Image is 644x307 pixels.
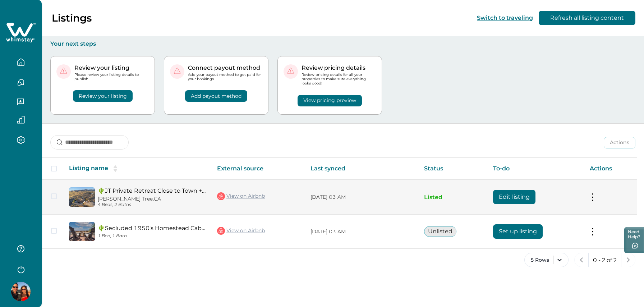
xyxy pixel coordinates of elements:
[298,95,362,106] button: View pricing preview
[74,64,149,72] p: Review your listing
[487,158,584,180] th: To-do
[211,158,305,180] th: External source
[524,253,569,267] button: 5 Rows
[593,257,617,264] p: 0 - 2 of 2
[98,187,206,194] a: 🌵JT Private Retreat Close to Town + JTNP w/HotTub❤️
[98,196,206,202] p: [PERSON_NAME] Tree, CA
[493,190,535,204] button: Edit listing
[418,158,488,180] th: Status
[69,222,95,241] img: propertyImage_🌵Secluded 1950's Homestead Cabin Close to JTNP🌅
[574,253,589,267] button: previous page
[98,225,206,232] a: 🌵Secluded 1950's Homestead Cabin Close to JTNP🌅
[217,192,265,201] a: View on Airbnb
[52,12,92,24] p: Listings
[11,282,31,301] img: Whimstay Host
[188,73,262,81] p: Add your payout method to get paid for your bookings.
[73,90,133,102] button: Review your listing
[310,194,413,201] p: [DATE] 03 AM
[539,11,635,25] button: Refresh all listing content
[584,158,637,180] th: Actions
[69,187,95,207] img: propertyImage_🌵JT Private Retreat Close to Town + JTNP w/HotTub❤️
[74,73,149,81] p: Please review your listing details to publish.
[108,165,123,172] button: sorting
[302,73,376,86] p: Review pricing details for all your properties to make sure everything looks good!
[217,226,265,235] a: View on Airbnb
[50,40,635,47] p: Your next steps
[63,158,211,180] th: Listing name
[424,226,456,237] button: Unlisted
[185,90,247,102] button: Add payout method
[302,64,376,72] p: Review pricing details
[424,194,482,201] p: Listed
[493,224,543,239] button: Set up listing
[98,202,206,207] p: 4 Beds, 2 Baths
[604,137,635,148] button: Actions
[188,64,262,72] p: Connect payout method
[477,14,533,21] button: Switch to traveling
[98,233,206,239] p: 1 Bed, 1 Bath
[310,228,413,235] p: [DATE] 03 AM
[588,253,621,267] button: 0 - 2 of 2
[621,253,635,267] button: next page
[305,158,418,180] th: Last synced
